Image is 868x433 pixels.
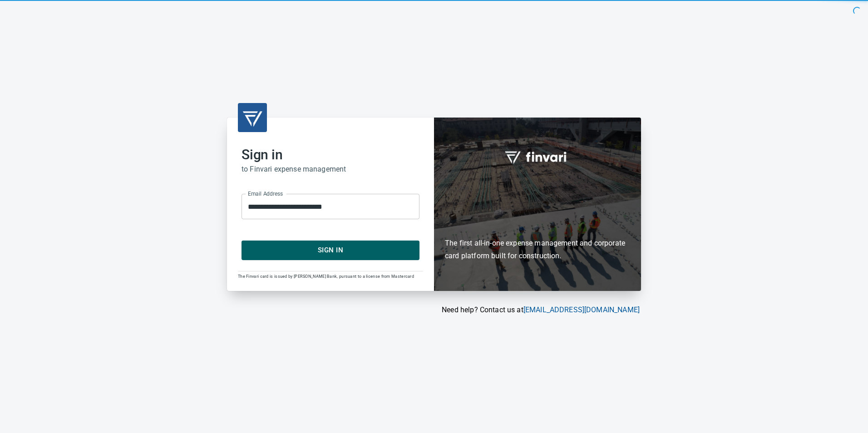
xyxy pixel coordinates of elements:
div: Finvari [434,118,641,290]
span: The Finvari card is issued by [PERSON_NAME] Bank, pursuant to a license from Mastercard [238,274,414,279]
img: transparent_logo.png [242,107,263,128]
h2: Sign in [242,147,419,163]
p: Need help? Contact us at [227,305,640,315]
a: [EMAIL_ADDRESS][DOMAIN_NAME] [523,305,640,314]
button: Sign In [242,241,419,260]
h6: The first all-in-one expense management and corporate card platform built for construction. [445,184,630,262]
h6: to Finvari expense management [242,163,419,176]
img: fullword_logo_white.png [503,146,572,167]
span: Sign In [252,244,409,256]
